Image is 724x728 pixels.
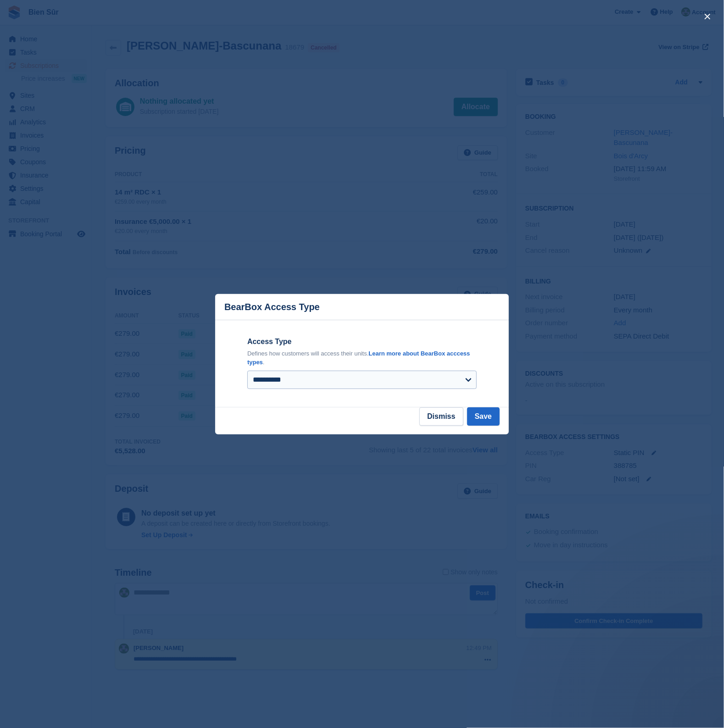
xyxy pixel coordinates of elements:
label: Access Type [247,336,477,347]
p: Defines how customers will access their units. . [247,349,477,367]
button: Save [467,407,500,426]
button: Dismiss [419,407,463,426]
button: close [700,9,715,24]
p: BearBox Access Type [224,302,320,312]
